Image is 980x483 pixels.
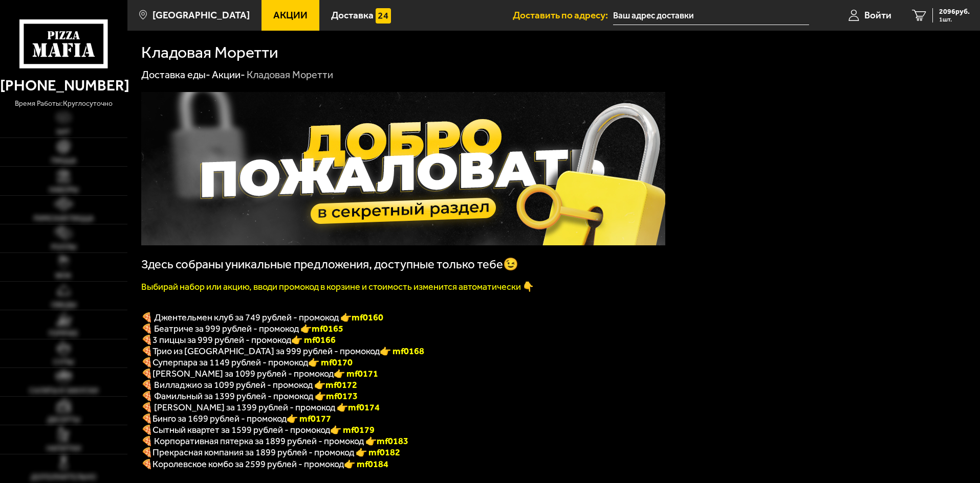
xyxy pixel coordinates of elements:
[344,458,388,470] font: 👉 mf0184
[247,68,333,82] div: Кладовая Моретти
[212,68,245,81] a: Акции-
[939,16,970,22] span: 1 шт.
[34,215,94,222] span: Римская пицца
[141,281,534,292] font: Выбирай набор или акцию, вводи промокод в корзине и стоимость изменится автоматически 👇
[348,402,380,413] b: mf0174
[939,8,970,15] span: 2096 руб.
[141,68,210,81] a: Доставка еды-
[53,359,74,366] span: Супы
[47,445,81,452] span: Напитки
[51,244,76,251] span: Роллы
[356,447,400,458] font: 👉 mf0182
[153,458,344,470] span: Королевское комбо за 2599 рублей - промокод
[308,357,353,368] font: 👉 mf0170
[49,187,78,194] span: Наборы
[153,10,250,20] span: [GEOGRAPHIC_DATA]
[29,387,98,395] span: Салаты и закуски
[377,435,408,447] b: mf0183
[312,323,343,334] b: mf0165
[47,417,80,424] span: Десерты
[352,312,383,323] b: mf0160
[141,92,665,245] img: 1024x1024
[153,346,380,357] span: Трио из [GEOGRAPHIC_DATA] за 999 рублей - промокод
[291,334,336,346] font: 👉 mf0166
[153,413,287,424] span: Бинго за 1699 рублей - промокод
[55,272,72,280] span: WOK
[141,413,153,424] b: 🍕
[141,334,153,346] font: 🍕
[141,447,153,458] font: 🍕
[153,368,334,379] span: [PERSON_NAME] за 1099 рублей - промокод
[331,10,374,20] span: Доставка
[153,447,356,458] span: Прекрасная компания за 1899 рублей - промокод
[141,390,358,402] span: 🍕 Фамильный за 1399 рублей - промокод 👉
[31,474,96,481] span: Дополнительно
[153,334,291,346] span: 3 пиццы за 999 рублей - промокод
[141,312,383,323] span: 🍕 Джентельмен клуб за 749 рублей - промокод 👉
[141,368,153,379] b: 🍕
[153,357,308,368] span: Суперпара за 1149 рублей - промокод
[334,368,378,379] b: 👉 mf0171
[141,323,343,334] span: 🍕 Беатриче за 999 рублей - промокод 👉
[380,346,424,357] font: 👉 mf0168
[51,302,76,309] span: Обеды
[141,357,153,368] font: 🍕
[153,424,330,435] span: Сытный квартет за 1599 рублей - промокод
[49,330,78,337] span: Горячее
[141,379,357,390] span: 🍕 Вилладжио за 1099 рублей - промокод 👉
[141,424,153,435] b: 🍕
[326,390,358,402] b: mf0173
[56,129,71,136] span: Хит
[141,458,153,470] font: 🍕
[613,6,809,25] span: Санкт-Петербург, Колпино, улица Братьев Радченко, 3Б
[376,8,391,24] img: 15daf4d41897b9f0e9f617042186c801.svg
[273,10,308,20] span: Акции
[141,402,380,413] span: 🍕 [PERSON_NAME] за 1399 рублей - промокод 👉
[51,157,76,165] span: Пицца
[325,379,357,390] b: mf0172
[141,44,278,61] h1: Кладовая Моретти
[330,424,375,435] b: 👉 mf0179
[141,435,408,447] span: 🍕 Корпоративная пятерка за 1899 рублей - промокод 👉
[613,6,809,25] input: Ваш адрес доставки
[864,10,891,20] span: Войти
[513,10,613,20] span: Доставить по адресу:
[287,413,331,424] b: 👉 mf0177
[141,346,153,357] font: 🍕
[141,257,518,271] span: Здесь собраны уникальные предложения, доступные только тебе😉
